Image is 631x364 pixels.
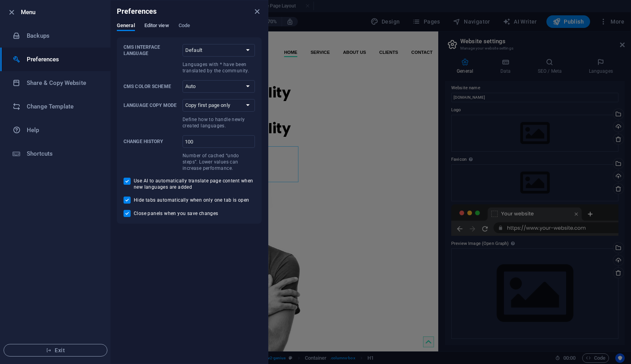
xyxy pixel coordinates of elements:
span: Close panels when you save changes [134,210,218,217]
div: Preferences [117,22,262,37]
p: Language Copy Mode [124,102,179,108]
select: CMS Color Scheme [183,80,255,93]
h6: Backups [27,31,100,40]
h6: Preferences [117,7,157,16]
h6: Change Template [27,102,100,111]
span: Code [179,21,190,32]
h6: Help [27,125,100,135]
h6: Menu [21,7,104,17]
h6: Shortcuts [27,149,100,158]
p: Define how to handle newly created languages. [183,116,255,129]
button: Exit [4,344,107,357]
p: CMS Color Scheme [124,83,179,90]
p: Change history [124,138,179,145]
h6: Preferences [27,55,100,64]
p: Languages with * have been translated by the community. [183,61,255,74]
select: Language Copy ModeDefine how to handle newly created languages. [183,99,255,112]
span: Exit [10,347,101,353]
p: CMS Interface Language [124,44,179,57]
h6: Share & Copy Website [27,78,100,88]
span: Use AI to automatically translate page content when new languages are added [134,178,255,190]
span: General [117,21,135,32]
a: Help [0,118,111,142]
p: Number of cached “undo steps”. Lower values can increase performance. [183,153,255,171]
span: Hide tabs automatically when only one tab is open [134,197,249,203]
span: Editor view [144,21,169,32]
input: Change historyNumber of cached “undo steps”. Lower values can increase performance. [183,135,255,148]
button: close [252,7,262,16]
select: CMS Interface LanguageLanguages with * have been translated by the community. [183,44,255,57]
